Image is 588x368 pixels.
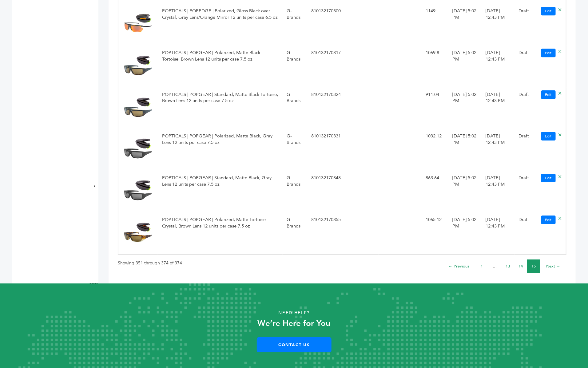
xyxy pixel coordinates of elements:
td: [DATE] 12:43 PM [481,129,514,171]
img: No Image [123,175,153,206]
td: 1149 [421,4,448,46]
td: Draft [514,212,537,255]
a: Edit [541,132,556,140]
td: POPTICALS | POPGEAR | Polarized, Matte Black, Gray Lens 12 units per case 7.5 oz [158,129,283,171]
td: [DATE] 5:02 PM [448,212,481,255]
a: Edit [541,49,556,57]
a: Edit [541,90,556,99]
td: 1032.12 [421,129,448,171]
td: 1069.8 [421,46,448,87]
a: Next → [546,263,560,269]
a: Edit [541,216,556,224]
td: 810132170355 [307,212,345,255]
td: G-Brands [283,4,307,46]
td: Draft [514,87,537,129]
img: No Image [123,92,153,123]
td: [DATE] 5:02 PM [448,46,481,87]
td: 810132170317 [307,46,345,87]
a: 13 [506,263,510,269]
td: [DATE] 12:43 PM [481,212,514,255]
strong: We’re Here for You [258,318,331,329]
td: [DATE] 12:43 PM [481,87,514,129]
td: G-Brands [283,46,307,87]
td: G-Brands [283,171,307,212]
td: [DATE] 12:43 PM [481,4,514,46]
a: 15 [531,263,536,269]
a: Edit [541,174,556,182]
img: No Image [123,8,153,39]
td: Draft [514,129,537,171]
a: 14 [518,263,523,269]
td: 1065.12 [421,212,448,255]
td: [DATE] 5:02 PM [448,87,481,129]
a: ← Previous [448,263,469,269]
p: Need Help? [30,308,559,318]
td: G-Brands [283,212,307,255]
td: Draft [514,4,537,46]
td: POPTICALS | POPGEAR | Standard, Matte Black Tortoise, Brown Lens 12 units per case 7.5 oz [158,87,283,129]
td: 810132170331 [307,129,345,171]
td: [DATE] 12:43 PM [481,171,514,212]
a: Edit [541,7,556,15]
a: 1 [481,263,483,269]
td: 810132170348 [307,171,345,212]
td: 911.04 [421,87,448,129]
a: Contact Us [257,337,332,352]
li: … [488,259,501,273]
td: POPTICALS | POPGEAR | Standard, Matte Black, Gray Lens 12 units per case 7.5 oz [158,171,283,212]
td: G-Brands [283,129,307,171]
td: Draft [514,46,537,87]
td: [DATE] 5:02 PM [448,171,481,212]
td: G-Brands [283,87,307,129]
img: No Image [123,50,153,81]
td: POPTICALS | POPGEAR | Polarized, Matte Black Tortoise, Brown Lens 12 units per case 7.5 oz [158,46,283,87]
td: [DATE] 12:43 PM [481,46,514,87]
td: POPTICALS | POPEDGE | Polarized, Gloss Black over Crystal, Gray Lens/Orange Mirror 12 units per c... [158,4,283,46]
img: No Image [123,217,153,248]
td: 810132170300 [307,4,345,46]
td: 863.64 [421,171,448,212]
img: No Image [123,133,153,164]
td: [DATE] 5:02 PM [448,4,481,46]
td: 810132170324 [307,87,345,129]
td: Draft [514,171,537,212]
p: Showing 351 through 374 of 374 [118,259,182,267]
td: [DATE] 5:02 PM [448,129,481,171]
td: POPTICALS | POPGEAR | Polarized, Matte Tortoise Crystal, Brown Lens 12 units per case 7.5 oz [158,212,283,255]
